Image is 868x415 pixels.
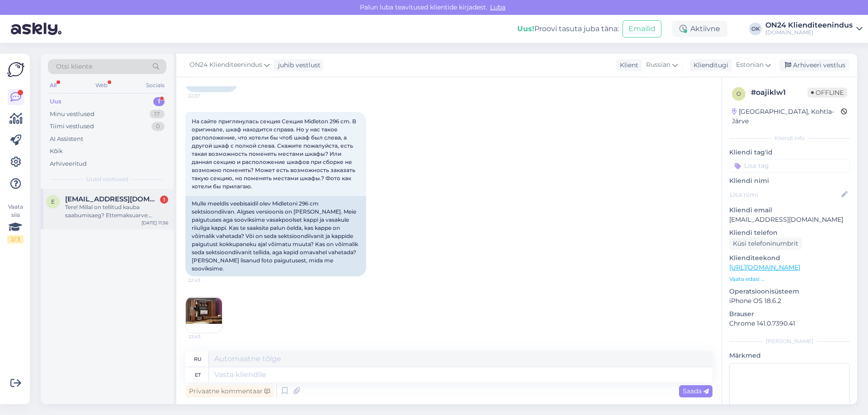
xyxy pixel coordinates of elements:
[195,367,201,382] div: et
[729,275,850,283] p: Vaata edasi ...
[194,351,202,367] div: ru
[623,20,661,37] button: Emailid
[732,107,841,126] div: [GEOGRAPHIC_DATA], Kohtla-Järve
[729,337,850,345] div: [PERSON_NAME]
[50,147,63,156] div: Kõik
[144,79,166,91] div: Socials
[7,203,24,243] div: Vaata siia
[736,90,741,97] span: o
[729,159,850,173] input: Lisa tag
[729,309,850,319] p: Brauser
[729,215,850,224] p: [EMAIL_ADDRESS][DOMAIN_NAME]
[186,297,222,333] img: Attachment
[683,387,709,395] span: Saada
[50,135,83,144] div: AI Assistent
[185,196,366,276] div: Mulle meeldis veebisaidil olev Midletoni 296 cm sektsioondiivan. Algses versioonis on [PERSON_NAM...
[730,190,840,200] input: Lisa nimi
[188,93,222,99] span: 22:37
[765,29,853,36] div: [DOMAIN_NAME]
[50,159,87,168] div: Arhiveeritud
[807,88,847,98] span: Offline
[517,23,619,34] div: Proovi tasuta juba täna:
[729,253,850,263] p: Klienditeekond
[189,333,222,340] span: 22:43
[50,122,94,131] div: Tiimi vestlused
[729,148,850,157] p: Kliendi tag'id
[779,59,849,71] div: Arhiveeri vestlus
[94,79,109,91] div: Web
[672,21,727,37] div: Aktiivne
[185,385,274,397] div: Privaatne kommentaar
[151,122,165,131] div: 0
[729,263,800,271] a: [URL][DOMAIN_NAME]
[729,287,850,296] p: Operatsioonisüsteem
[65,203,168,219] div: Tere! Millal on tellitud kauba saabumisaeg? Ettemaksuarve: 1213072 Kuupäev: [DATE] Viitenumber: 1...
[729,176,850,186] p: Kliendi nimi
[274,61,321,70] div: juhib vestlust
[50,110,94,119] div: Minu vestlused
[7,61,24,78] img: Askly Logo
[50,97,61,106] div: Uus
[729,296,850,306] p: iPhone OS 18.6.2
[616,61,638,70] div: Klient
[7,235,24,243] div: 2 / 3
[153,97,165,106] div: 1
[729,205,850,215] p: Kliendi email
[765,22,863,36] a: ON24 Klienditeenindus[DOMAIN_NAME]
[729,319,850,328] p: Chrome 141.0.7390.41
[192,118,358,190] span: На сайте приглянулась секция Секция Midleton 296 cm. В оригинале, шкаф находится справа. Но у нас...
[729,134,850,142] div: Kliendi info
[751,87,807,98] div: # oajiklw1
[189,60,262,70] span: ON24 Klienditeenindus
[765,22,853,29] div: ON24 Klienditeenindus
[51,198,55,205] span: e
[150,110,165,119] div: 17
[749,23,762,35] div: OK
[48,79,58,91] div: All
[65,195,159,203] span: enokmairi@gmail.com
[690,61,728,70] div: Klienditugi
[86,175,128,183] span: Uued vestlused
[517,24,534,33] b: Uus!
[729,228,850,238] p: Kliendi telefon
[729,351,850,360] p: Märkmed
[487,3,508,11] span: Luba
[160,196,168,204] div: 1
[729,238,802,250] div: Küsi telefoninumbrit
[188,277,222,284] span: 22:43
[736,60,764,70] span: Estonian
[646,60,670,70] span: Russian
[142,219,168,226] div: [DATE] 11:56
[56,62,92,71] span: Otsi kliente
